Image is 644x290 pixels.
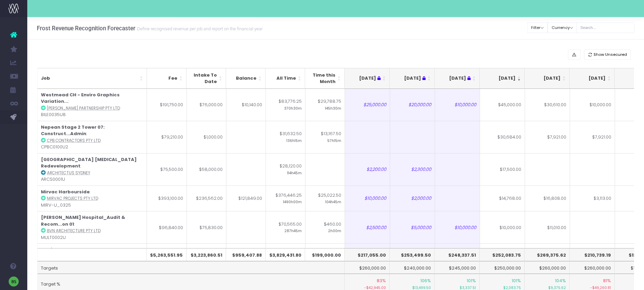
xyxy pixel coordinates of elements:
small: 1490h00m [283,198,302,205]
td: $7,921.00 [525,121,570,153]
td: $58,000.00 [187,153,226,186]
input: Search... [576,22,634,33]
td: $25,000.00 [345,89,390,121]
td: $460.00 [305,211,345,243]
td: $96,840.00 [147,211,187,243]
td: $83,776.25 [266,89,305,121]
td: $25,022.50 [305,186,345,211]
td: $76,000.00 [187,89,226,121]
strong: Mirvac Harbourside [41,189,90,195]
abbr: Architectus Sydney [47,170,90,176]
abbr: Mirvac Projects Pty Ltd [47,196,98,201]
strong: [GEOGRAPHIC_DATA] [MEDICAL_DATA] Redevelopment [41,156,137,170]
th: Fee: activate to sort column ascending [147,68,186,89]
td: $37,800.00 [390,243,435,269]
td: $75,500.00 [147,153,187,186]
th: $248,337.51 [435,248,480,261]
td: $11,010.00 [525,211,570,243]
td: $20,000.00 [570,243,615,269]
th: $3,829,431.80 [266,248,305,261]
td: $250,000.00 [480,261,525,274]
button: Show Unsecured [584,49,631,60]
button: Currency [548,22,577,33]
small: 114h45m [287,170,302,176]
td: $30,684.00 [480,121,525,153]
td: : TNT0002U [38,243,147,269]
td: $1,000.00 [187,121,226,153]
td: Targets [38,261,345,274]
strong: Nepean Stage 2 Tower 07: Construct...Admin [41,124,105,137]
span: 83% [377,277,386,284]
th: $269,375.62 [525,248,570,261]
td: $141,800.00 [187,243,226,269]
td: $20,000.00 [525,243,570,269]
td: $10,000.00 [480,243,525,269]
td: $17,500.00 [480,153,525,186]
td: : MIRV-U_0325 [38,186,147,211]
strong: Intuit Workplace Sydney Brand Overlay [41,246,138,253]
th: All Time: activate to sort column ascending [266,68,305,89]
th: $5,263,551.95 [147,248,186,261]
td: $260,000.00 [345,261,390,274]
td: $210,285.00 [147,243,187,269]
td: $10,140.00 [226,89,266,121]
td: $10,000.00 [570,89,615,121]
td: $79,210.00 [147,121,187,153]
th: Aug 25 : activate to sort column ascending [435,68,480,89]
td: $376,446.25 [266,186,305,211]
td: $31,632.50 [266,121,305,153]
td: $75,830.00 [187,211,226,243]
button: Filter [527,22,548,33]
td: $2,200.00 [345,153,390,186]
td: $10,000.00 [435,211,480,243]
td: $245,000.00 [435,261,480,274]
abbr: CPB Contractors Pty Ltd [47,138,101,143]
td: $60,000.00 [435,243,480,269]
td: $5,000.00 [390,211,435,243]
td: $29,788.75 [305,89,345,121]
td: $2,000.00 [390,186,435,211]
th: Job: activate to sort column ascending [38,68,147,89]
td: $10,000.00 [435,89,480,121]
td: $70,565.00 [266,211,305,243]
td: $7,921.00 [570,121,615,153]
td: $13,167.50 [305,121,345,153]
span: Show Unsecured [594,52,627,58]
td: $2,300.00 [390,153,435,186]
span: 81% [603,277,611,284]
th: $217,055.00 [345,248,390,261]
img: images/default_profile_image.png [9,276,19,287]
th: Time this Month: activate to sort column ascending [305,68,345,89]
h3: Frost Revenue Recognition Forecaster [37,25,263,32]
td: : BILE0035U8 [38,89,147,121]
th: Nov 25: activate to sort column ascending [570,68,615,89]
span: 101% [512,277,521,284]
td: $260,000.00 [570,261,615,274]
td: $236,562.00 [187,186,226,211]
strong: Westmead CH - Enviro Graphics Variation... [41,92,120,105]
small: 370h30m [284,105,302,111]
td: $10,000.00 [345,186,390,211]
th: $210,739.19 [570,248,615,261]
span: 101% [467,277,476,284]
th: $3,223,860.51 [186,248,226,261]
td: $45,000.00 [480,89,525,121]
td: $690.00 [305,243,345,269]
small: 57h15m [327,137,341,143]
span: 104% [555,277,566,284]
th: Balance: activate to sort column ascending [226,68,266,89]
th: $252,083.75 [480,248,525,261]
td: : ARCS0001U [38,153,147,186]
td: $260,000.00 [525,261,570,274]
small: 287h45m [284,227,302,233]
small: Define recognised revenue per job and report on the financial year [135,25,263,32]
small: 104h45m [325,198,341,205]
strong: [PERSON_NAME] Hospital_Audit & Recom...on 01 [41,214,125,227]
th: Intake To Date: activate to sort column ascending [186,68,226,89]
abbr: BVN Architecture Pty Ltd [47,228,101,233]
td: $16,808.00 [525,186,570,211]
th: $253,499.50 [390,248,435,261]
th: Oct 25: activate to sort column ascending [525,68,570,89]
th: $199,000.00 [305,248,345,261]
small: 145h30m [325,105,341,111]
